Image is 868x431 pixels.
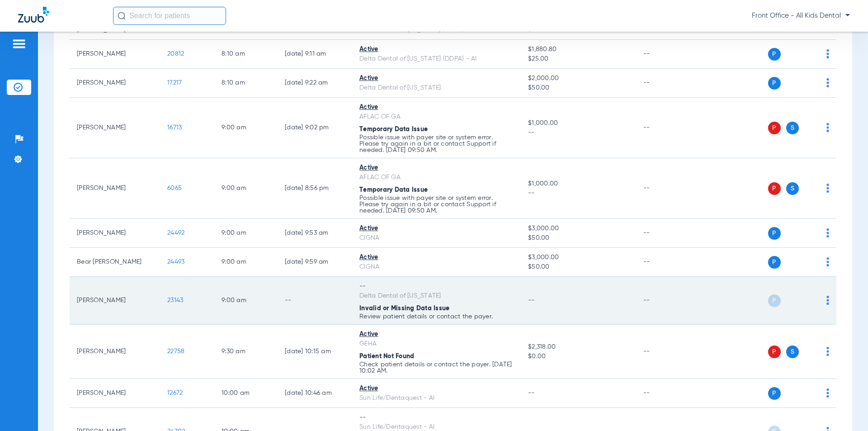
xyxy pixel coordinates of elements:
[214,248,278,277] td: 9:00 AM
[278,40,352,69] td: [DATE] 9:11 AM
[118,12,126,20] img: Search Icon
[636,219,697,248] td: --
[167,390,183,396] span: 12672
[359,126,428,133] span: Temporary Data Issue
[528,118,628,128] span: $1,000.00
[214,379,278,408] td: 10:00 AM
[359,173,514,182] div: AFLAC OF GA
[214,158,278,219] td: 9:00 AM
[768,227,781,240] span: P
[359,163,514,173] div: Active
[528,189,628,198] span: --
[359,353,414,360] span: Patient Not Found
[359,54,514,64] div: Delta Dental of [US_STATE] (DDPA) - AI
[359,187,428,193] span: Temporary Data Issue
[359,330,514,339] div: Active
[528,128,628,137] span: --
[359,282,514,291] div: --
[359,313,514,320] p: Review patient details or contact the payer.
[636,40,697,69] td: --
[167,124,182,131] span: 16713
[786,182,799,195] span: S
[528,342,628,352] span: $2,318.00
[359,83,514,93] div: Delta Dental of [US_STATE]
[70,219,160,248] td: [PERSON_NAME]
[214,277,278,325] td: 9:00 AM
[214,98,278,158] td: 9:00 AM
[278,248,352,277] td: [DATE] 9:59 AM
[70,277,160,325] td: [PERSON_NAME]
[528,352,628,361] span: $0.00
[167,230,184,236] span: 24492
[528,54,628,64] span: $25.00
[528,45,628,54] span: $1,880.80
[826,184,829,193] img: group-dot-blue.svg
[70,69,160,98] td: [PERSON_NAME]
[786,346,799,358] span: S
[167,259,184,265] span: 24493
[113,7,226,25] input: Search for patients
[359,361,514,374] p: Check patient details or contact the payer. [DATE] 10:02 AM.
[278,379,352,408] td: [DATE] 10:46 AM
[70,379,160,408] td: [PERSON_NAME]
[528,233,628,243] span: $50.00
[278,277,352,325] td: --
[826,347,829,356] img: group-dot-blue.svg
[752,11,850,20] span: Front Office - All Kids Dental
[826,257,829,266] img: group-dot-blue.svg
[359,393,514,403] div: Sun Life/Dentaquest - AI
[768,294,781,307] span: P
[636,69,697,98] td: --
[826,228,829,237] img: group-dot-blue.svg
[359,74,514,83] div: Active
[70,325,160,379] td: [PERSON_NAME]
[359,134,514,153] p: Possible issue with payer site or system error. Please try again in a bit or contact Support if n...
[359,103,514,112] div: Active
[359,233,514,243] div: CIGNA
[70,98,160,158] td: [PERSON_NAME]
[528,83,628,93] span: $50.00
[528,179,628,189] span: $1,000.00
[826,78,829,87] img: group-dot-blue.svg
[70,40,160,69] td: [PERSON_NAME]
[278,98,352,158] td: [DATE] 9:02 PM
[359,253,514,262] div: Active
[636,98,697,158] td: --
[768,387,781,400] span: P
[167,297,183,303] span: 23143
[826,49,829,58] img: group-dot-blue.svg
[12,38,26,49] img: hamburger-icon
[70,248,160,277] td: Bear [PERSON_NAME]
[636,248,697,277] td: --
[359,262,514,272] div: CIGNA
[359,195,514,214] p: Possible issue with payer site or system error. Please try again in a bit or contact Support if n...
[278,158,352,219] td: [DATE] 8:56 PM
[70,158,160,219] td: [PERSON_NAME]
[278,325,352,379] td: [DATE] 10:15 AM
[214,325,278,379] td: 9:30 AM
[768,77,781,90] span: P
[768,182,781,195] span: P
[359,339,514,349] div: GEHA
[636,325,697,379] td: --
[278,69,352,98] td: [DATE] 9:22 AM
[636,379,697,408] td: --
[826,123,829,132] img: group-dot-blue.svg
[528,390,535,396] span: --
[167,348,184,355] span: 22758
[214,219,278,248] td: 9:00 AM
[278,219,352,248] td: [DATE] 9:53 AM
[768,256,781,269] span: P
[214,69,278,98] td: 8:10 AM
[826,296,829,305] img: group-dot-blue.svg
[768,122,781,134] span: P
[359,224,514,233] div: Active
[528,262,628,272] span: $50.00
[167,185,182,191] span: 6065
[359,384,514,393] div: Active
[768,48,781,61] span: P
[636,158,697,219] td: --
[359,291,514,301] div: Delta Dental of [US_STATE]
[528,74,628,83] span: $2,000.00
[823,388,868,431] div: Chat Widget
